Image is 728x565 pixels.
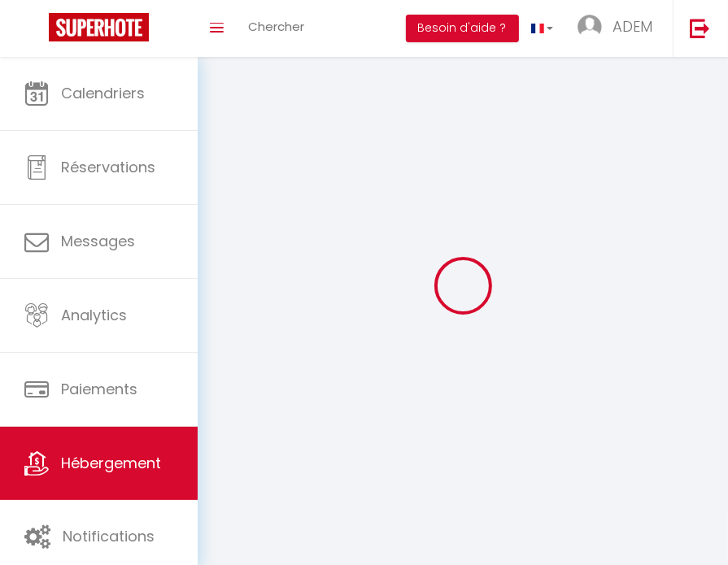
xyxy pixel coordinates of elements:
[690,18,710,38] img: logout
[61,305,127,325] span: Analytics
[61,379,137,399] span: Paiements
[61,231,135,251] span: Messages
[612,16,652,37] span: ADEM
[578,15,602,39] img: ...
[61,157,155,177] span: Réservations
[61,453,161,473] span: Hébergement
[63,526,155,546] span: Notifications
[61,83,145,103] span: Calendriers
[248,18,304,35] span: Chercher
[49,13,149,41] img: Super Booking
[659,492,716,553] iframe: Chat
[406,15,519,42] button: Besoin d'aide ?
[13,7,62,55] button: Ouvrir le widget de chat LiveChat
